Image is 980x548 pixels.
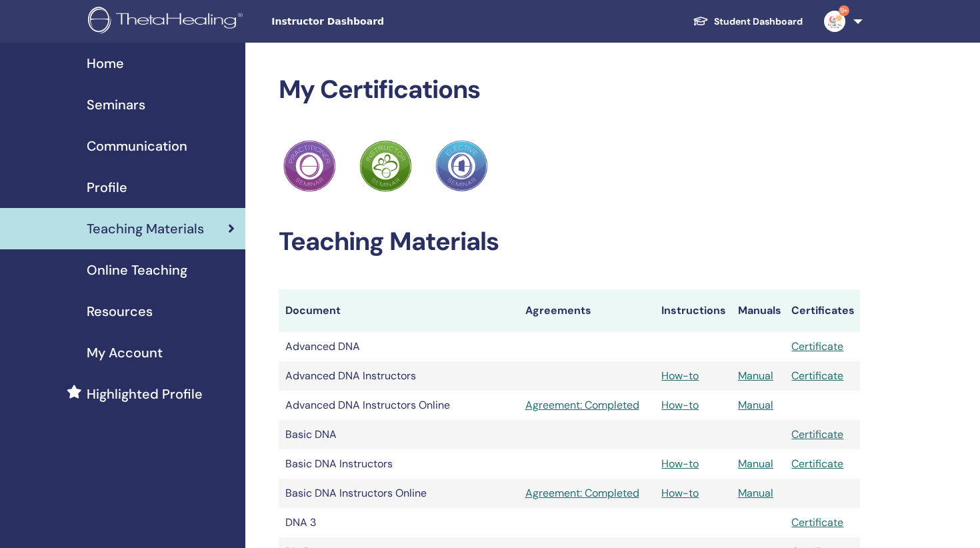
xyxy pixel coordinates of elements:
a: Manual [738,457,773,471]
a: How-to [661,369,699,383]
h2: Teaching Materials [279,227,861,257]
span: 9+ [839,5,849,16]
a: Manual [738,369,773,383]
span: Resources [87,301,153,321]
span: Highlighted Profile [87,384,203,404]
th: Agreements [519,289,655,332]
a: How-to [661,457,699,471]
h2: My Certifications [279,75,861,105]
td: Basic DNA Instructors Online [279,479,519,508]
img: Practitioner [435,140,487,192]
td: DNA 3 [279,508,519,537]
td: Basic DNA Instructors [279,449,519,479]
img: graduation-cap-white.svg [693,15,709,27]
a: Agreement: Completed [525,397,649,413]
th: Manuals [731,289,785,332]
a: Student Dashboard [682,9,813,34]
span: Instructor Dashboard [271,15,471,29]
a: How-to [661,486,699,500]
a: Certificate [791,369,843,383]
a: Certificate [791,427,843,441]
span: Home [87,53,124,73]
th: Document [279,289,519,332]
a: Certificate [791,515,843,529]
span: Online Teaching [87,260,187,280]
span: My Account [87,343,163,363]
a: How-to [661,398,699,412]
td: Basic DNA [279,420,519,449]
span: Teaching Materials [87,219,204,239]
a: Certificate [791,457,843,471]
span: Profile [87,177,127,197]
td: Advanced DNA Instructors [279,361,519,391]
img: logo.png [88,7,247,37]
img: Practitioner [359,140,411,192]
span: Communication [87,136,187,156]
td: Advanced DNA [279,332,519,361]
img: default.jpg [824,11,845,32]
a: Manual [738,398,773,412]
th: Instructions [655,289,731,332]
a: Agreement: Completed [525,485,649,501]
th: Certificates [785,289,860,332]
img: Practitioner [283,140,335,192]
span: Seminars [87,95,145,115]
a: Manual [738,486,773,500]
a: Certificate [791,339,843,353]
td: Advanced DNA Instructors Online [279,391,519,420]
